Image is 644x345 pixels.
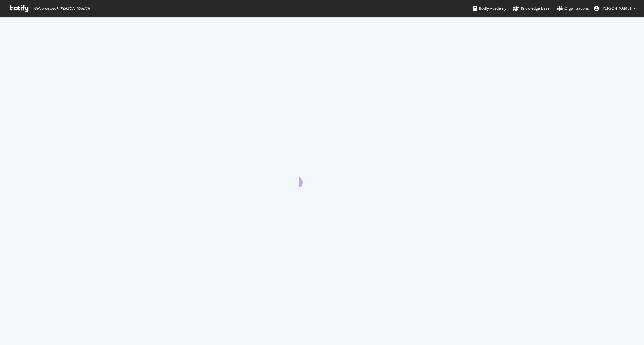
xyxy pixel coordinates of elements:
div: Organizations [557,5,589,12]
span: Welcome back, [PERSON_NAME] ! [33,6,90,11]
div: Knowledge Base [513,5,550,12]
div: Botify Academy [473,5,506,12]
button: [PERSON_NAME] [589,3,641,13]
div: animation [299,165,345,187]
span: Raghavendra Boloor [601,6,631,11]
